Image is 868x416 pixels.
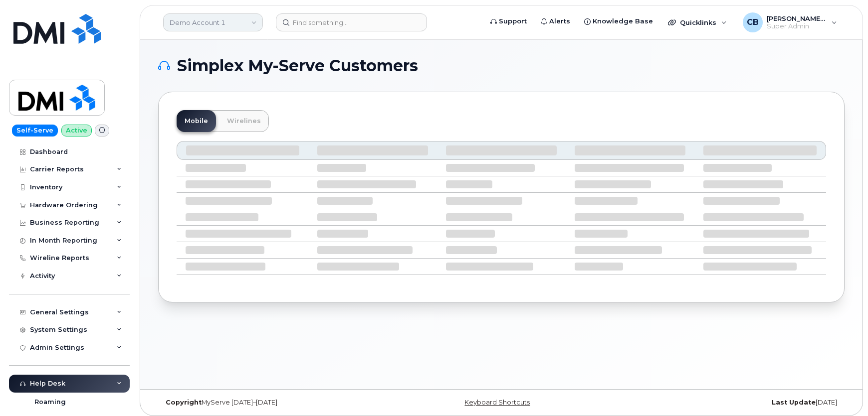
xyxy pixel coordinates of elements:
[772,399,816,406] strong: Last Update
[158,399,387,407] div: MyServe [DATE]–[DATE]
[177,58,418,73] span: Simplex My-Serve Customers
[464,399,530,406] a: Keyboard Shortcuts
[166,399,202,406] strong: Copyright
[616,399,845,407] div: [DATE]
[219,110,269,132] a: Wirelines
[177,110,216,132] a: Mobile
